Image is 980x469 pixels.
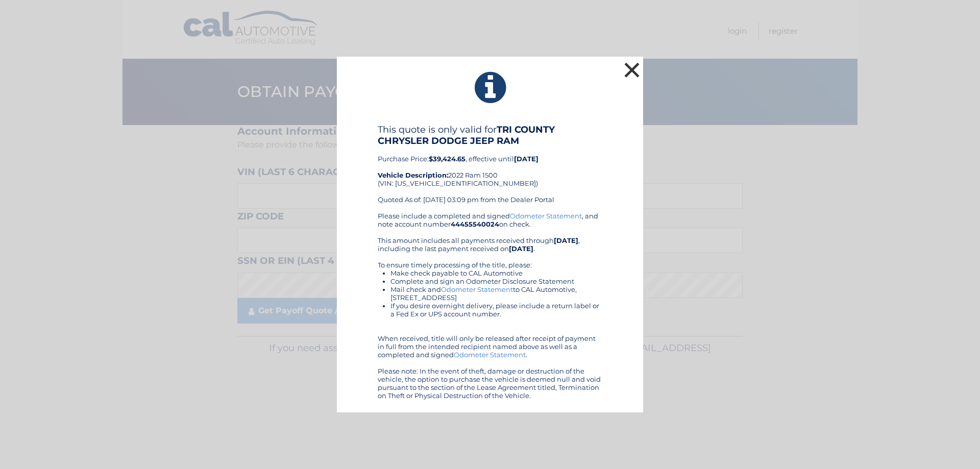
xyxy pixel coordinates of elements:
button: × [622,60,642,80]
div: Purchase Price: , effective until 2022 Ram 1500 (VIN: [US_VEHICLE_IDENTIFICATION_NUMBER]) Quoted ... [378,124,602,212]
li: Make check payable to CAL Automotive [390,269,602,277]
a: Odometer Statement [441,285,513,293]
li: If you desire overnight delivery, please include a return label or a Fed Ex or UPS account number. [390,302,602,318]
b: [DATE] [509,244,533,253]
div: Please include a completed and signed , and note account number on check. This amount includes al... [378,212,602,400]
li: Mail check and to CAL Automotive, [STREET_ADDRESS] [390,285,602,302]
b: [DATE] [554,236,578,244]
a: Odometer Statement [454,351,526,359]
li: Complete and sign an Odometer Disclosure Statement [390,277,602,285]
a: Odometer Statement [510,212,582,220]
strong: Vehicle Description: [378,171,448,179]
h4: This quote is only valid for [378,124,602,146]
b: 44455540024 [451,220,499,228]
b: [DATE] [514,155,538,163]
b: $39,424.65 [429,155,465,163]
b: TRI COUNTY CHRYSLER DODGE JEEP RAM [378,124,555,146]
